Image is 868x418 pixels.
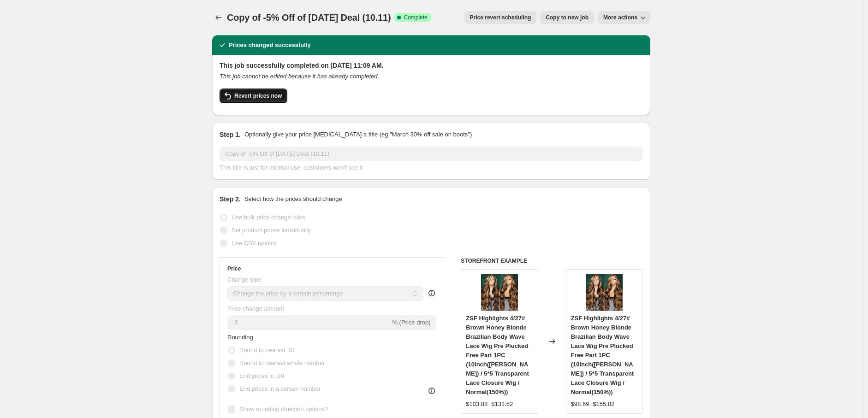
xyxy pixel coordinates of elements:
[232,240,276,247] span: Use CSV upload
[227,315,390,330] input: -15
[466,400,488,407] span: $103.88
[239,359,325,366] span: Round to nearest whole number
[466,315,529,395] span: ZSF Highlights 4/27# Brown Honey Blonde Brazilian Body Wave Lace Wig Pre Plucked Free Part 1PC (1...
[244,130,472,139] p: Optionally give your price [MEDICAL_DATA] a title (eg "March 30% off sale on boots")
[239,406,328,412] span: Show rounding direction options?
[470,14,531,21] span: Price revert scheduling
[603,14,637,21] span: More actions
[491,400,513,407] span: $131.52
[227,276,262,283] span: Change type
[220,73,379,80] i: This job cannot be edited because it has already completed.
[540,11,594,24] button: Copy to new job
[220,130,241,139] h2: Step 1.
[232,214,305,221] span: Use bulk price change rules
[598,11,650,24] button: More actions
[586,274,623,311] img: 02baf4f0c58d7a2896bc3a8a05f4af65_80x.png
[546,14,589,21] span: Copy to new job
[220,164,363,171] span: This title is just for internal use, customers won't see it
[427,288,436,298] div: help
[220,147,643,161] input: 30% off holiday sale
[220,194,241,204] h2: Step 2.
[481,274,518,311] img: 02baf4f0c58d7a2896bc3a8a05f4af65_80x.png
[232,227,311,234] span: Set product prices individually
[212,11,225,24] button: Price change jobs
[229,41,311,50] h2: Prices changed successfully
[227,265,241,272] h3: Price
[244,194,342,204] p: Select how the prices should change
[227,305,284,312] span: Price change amount
[220,88,287,103] button: Revert prices now
[464,11,537,24] button: Price revert scheduling
[220,61,643,70] h2: This job successfully completed on [DATE] 11:09 AM.
[404,14,427,21] span: Complete
[461,257,643,265] h6: STOREFRONT EXAMPLE
[239,385,321,392] span: End prices in a certain number
[227,12,391,23] span: Copy of -5% Off of [DATE] Deal (10.11)
[392,319,430,326] span: % (Price drop)
[571,315,634,395] span: ZSF Highlights 4/27# Brown Honey Blonde Brazilian Body Wave Lace Wig Pre Plucked Free Part 1PC (1...
[227,334,253,341] span: Rounding
[571,400,589,407] span: $98.69
[593,400,614,407] span: $155.82
[239,347,295,353] span: Round to nearest .01
[234,92,282,100] span: Revert prices now
[239,372,284,379] span: End prices in .99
